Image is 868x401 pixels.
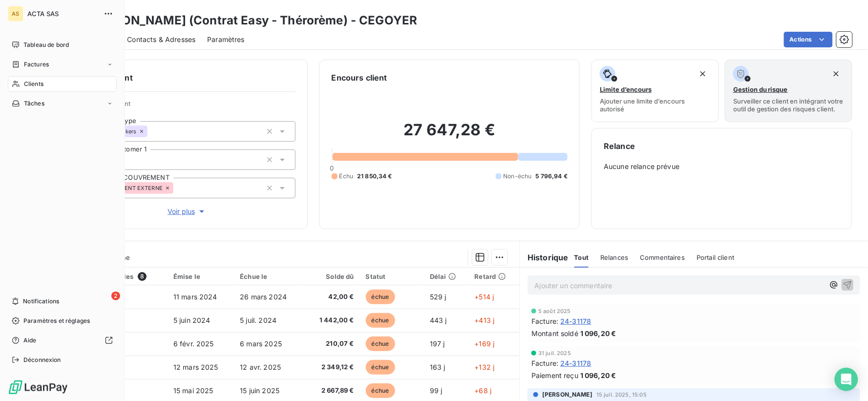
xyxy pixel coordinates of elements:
[173,184,181,192] input: Ajouter une valeur
[23,41,69,49] span: Tableau de bord
[173,386,213,395] span: 15 mai 2025
[125,155,132,164] input: Ajouter une valeur
[596,392,647,398] span: 15 juil. 2025, 15:05
[580,328,616,338] span: 1 096,20 €
[531,316,558,326] span: Facture :
[332,120,568,149] h2: 27 647,28 €
[173,273,228,280] div: Émise le
[430,293,446,301] span: 529 j
[173,316,211,324] span: 5 juin 2024
[309,386,354,396] span: 2 667,89 €
[430,386,443,395] span: 99 j
[173,363,218,371] span: 12 mars 2025
[79,100,296,113] span: Propriétés Client
[309,292,354,302] span: 42,00 €
[560,316,591,326] span: 24-31178
[23,356,61,364] span: Déconnexion
[309,273,354,280] div: Solde dû
[592,60,719,122] button: Limite d’encoursAjouter une limite d’encours autorisé
[580,370,616,380] span: 1 096,20 €
[86,12,418,29] h3: [PERSON_NAME] (Contrat Easy - Thérorème) - CEGOYER
[475,386,492,395] span: +68 j
[111,292,120,300] span: 2
[600,85,652,93] span: Limite d’encours
[600,97,711,113] span: Ajouter une limite d’encours autorisé
[173,293,217,301] span: 11 mars 2024
[138,272,147,281] span: 8
[604,140,840,152] h6: Relance
[542,390,593,399] span: [PERSON_NAME]
[8,313,117,329] a: Paramètres et réglages
[309,362,354,372] span: 2 349,12 €
[90,185,163,191] span: RECOUVREMENT EXTERNE
[24,99,44,108] span: Tâches
[207,35,245,44] span: Paramètres
[366,337,395,351] span: échue
[240,386,279,395] span: 15 juin 2025
[240,363,281,371] span: 12 avr. 2025
[531,328,578,338] span: Montant soldé
[366,273,418,280] div: Statut
[127,35,195,44] span: Contacts & Adresses
[23,336,37,345] span: Aide
[23,297,59,306] span: Notifications
[475,273,514,280] div: Retard
[604,162,840,171] span: Aucune relance prévue
[697,253,734,261] span: Portail client
[59,72,296,84] h6: Informations client
[27,10,98,18] span: ACTA SAS
[725,60,852,122] button: Gestion du risqueSurveiller ce client en intégrant votre outil de gestion des risques client.
[332,72,387,84] h6: Encours client
[148,127,155,136] input: Ajouter une valeur
[430,339,445,348] span: 197 j
[330,164,334,172] span: 0
[430,273,463,280] div: Délai
[784,32,833,47] button: Actions
[79,206,296,217] button: Voir plus
[168,207,207,216] span: Voir plus
[309,339,354,349] span: 210,07 €
[430,363,445,371] span: 163 j
[8,333,117,348] a: Aide
[240,339,282,348] span: 6 mars 2025
[640,253,685,261] span: Commentaires
[240,293,287,301] span: 26 mars 2024
[366,313,395,328] span: échue
[504,172,532,181] span: Non-échu
[475,293,494,301] span: +514 j
[366,360,395,375] span: échue
[574,253,589,261] span: Tout
[8,6,23,21] div: AS
[309,316,354,325] span: 1 442,00 €
[430,316,447,324] span: 443 j
[8,57,117,72] a: Factures
[733,97,844,113] span: Surveiller ce client en intégrant votre outil de gestion des risques client.
[8,96,117,111] a: Tâches
[357,172,392,181] span: 21 850,34 €
[600,253,628,261] span: Relances
[475,363,495,371] span: +132 j
[475,339,495,348] span: +169 j
[23,317,90,325] span: Paramètres et réglages
[560,358,591,368] span: 24-31178
[520,252,569,263] h6: Historique
[240,316,276,324] span: 5 juil. 2024
[240,273,297,280] div: Échue le
[531,358,558,368] span: Facture :
[475,316,495,324] span: +413 j
[8,37,117,53] a: Tableau de bord
[366,290,395,304] span: échue
[24,80,43,88] span: Clients
[24,60,49,69] span: Factures
[531,370,578,380] span: Paiement reçu
[733,85,788,93] span: Gestion du risque
[538,308,571,314] span: 5 août 2025
[366,383,395,398] span: échue
[339,172,354,181] span: Échu
[8,76,117,92] a: Clients
[835,368,858,391] div: Open Intercom Messenger
[536,172,568,181] span: 5 796,94 €
[8,380,68,395] img: Logo LeanPay
[538,350,571,356] span: 31 juil. 2025
[173,339,214,348] span: 6 févr. 2025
